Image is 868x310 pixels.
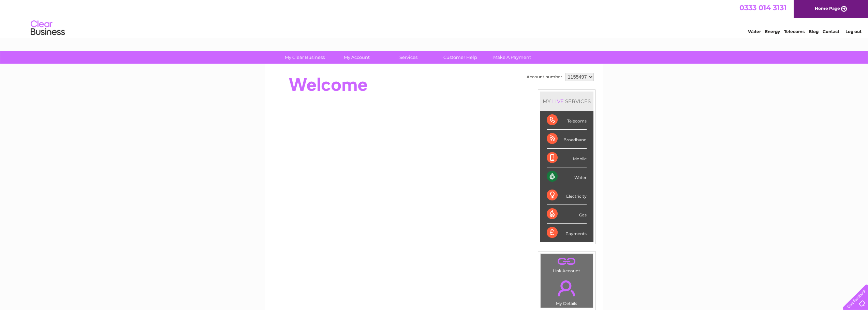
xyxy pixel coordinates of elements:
a: Services [380,51,437,64]
div: Water [547,167,587,186]
a: Contact [823,29,839,34]
div: Clear Business is a trading name of Verastar Limited (registered in [GEOGRAPHIC_DATA] No. 3667643... [273,4,595,33]
a: Blog [809,29,819,34]
a: Customer Help [432,51,488,64]
td: Link Account [540,254,593,275]
a: My Account [328,51,385,64]
td: Account number [525,71,564,83]
a: Log out [845,29,862,34]
div: LIVE [551,98,565,104]
a: . [542,276,591,300]
a: 0333 014 3131 [739,3,786,12]
div: MY SERVICES [540,92,593,111]
a: My Clear Business [277,51,333,64]
img: logo.png [30,18,65,38]
div: Mobile [547,149,587,167]
a: Telecoms [784,29,805,34]
div: Broadband [547,130,587,148]
div: Payments [547,224,587,242]
td: My Details [540,275,593,308]
a: Energy [765,29,780,34]
a: Water [748,29,761,34]
div: Electricity [547,186,587,205]
a: . [542,256,591,267]
a: Make A Payment [484,51,540,64]
div: Gas [547,205,587,224]
div: Telecoms [547,111,587,130]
